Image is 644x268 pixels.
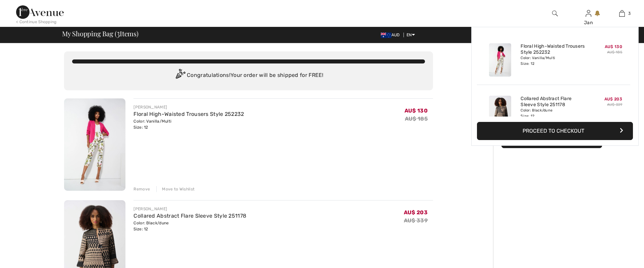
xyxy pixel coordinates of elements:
div: [PERSON_NAME] [133,206,246,212]
img: My Bag [619,9,625,17]
img: Floral High-Waisted Trousers Style 252232 [489,43,511,77]
img: Floral High-Waisted Trousers Style 252232 [64,98,125,191]
button: Proceed to Checkout [477,122,633,140]
div: < Continue Shopping [16,19,57,25]
img: 1ère Avenue [16,5,64,19]
img: Congratulation2.svg [173,69,187,82]
span: EN [407,33,415,37]
div: Move to Wishlist [156,186,195,192]
div: Color: Vanilla/Multi Size: 12 [521,55,587,66]
span: AU$ 130 [605,44,622,49]
a: Sign In [586,10,591,16]
span: 3 [117,29,120,37]
span: 3 [628,10,631,16]
a: Floral High-Waisted Trousers Style 252232 [521,43,587,55]
a: Collared Abstract Flare Sleeve Style 251178 [133,213,246,219]
s: AU$ 185 [405,116,428,122]
span: AUD [381,33,402,37]
a: Collared Abstract Flare Sleeve Style 251178 [521,96,587,108]
span: My Shopping Bag ( Items) [62,30,139,37]
img: Australian Dollar [381,33,391,38]
div: Color: Vanilla/Multi Size: 12 [133,118,244,130]
div: Congratulations! Your order will be shipped for FREE! [72,69,425,82]
img: search the website [552,9,558,17]
div: Color: Black/dune Size: 12 [521,108,587,119]
a: 3 [605,9,638,17]
img: My Info [586,9,591,17]
s: AU$ 339 [404,217,428,224]
img: Collared Abstract Flare Sleeve Style 251178 [489,96,511,129]
span: AU$ 203 [604,97,622,101]
s: AU$ 339 [607,102,622,107]
div: Jan [572,19,605,26]
div: [PERSON_NAME] [133,104,244,110]
span: AU$ 130 [405,107,428,114]
div: Remove [133,186,150,192]
s: AU$ 185 [607,50,622,54]
span: AU$ 203 [404,209,428,216]
div: Color: Black/dune Size: 12 [133,220,246,232]
a: Floral High-Waisted Trousers Style 252232 [133,111,244,117]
